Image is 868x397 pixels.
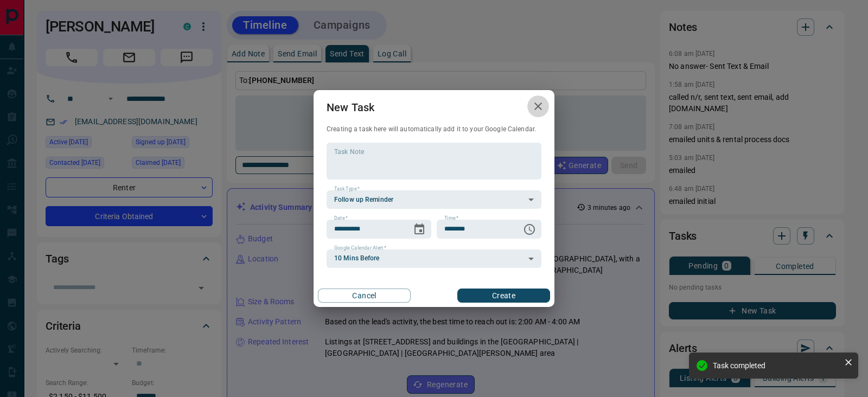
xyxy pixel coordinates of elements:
button: Create [457,289,550,303]
p: Creating a task here will automatically add it to your Google Calendar. [327,125,541,134]
label: Date [334,215,348,222]
div: 10 Mins Before [327,249,541,268]
button: Choose date, selected date is Aug 20, 2025 [409,219,430,240]
button: Cancel [318,289,411,303]
h2: New Task [314,90,387,125]
label: Google Calendar Alert [334,245,386,252]
button: Choose time, selected time is 6:00 AM [519,219,540,240]
label: Task Type [334,185,360,193]
div: Follow up Reminder [327,190,541,209]
label: Time [444,215,458,222]
div: Task completed [713,361,840,370]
